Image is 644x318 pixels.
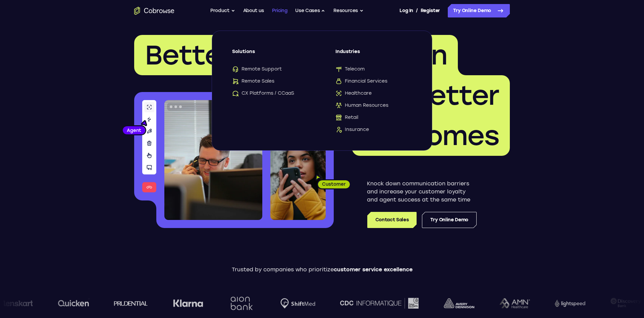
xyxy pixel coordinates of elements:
[232,78,309,85] a: Remote SalesRemote Sales
[333,4,364,17] button: Resources
[335,126,342,133] img: Insurance
[232,90,294,97] span: CX Platforms / CCaaS
[335,126,412,133] a: InsuranceInsurance
[335,102,412,109] a: Human ResourcesHuman Resources
[499,298,529,309] img: AMN Healthcare
[335,114,412,121] a: RetailRetail
[232,78,274,85] span: Remote Sales
[335,114,342,121] img: Retail
[399,4,413,17] a: Log In
[416,7,418,15] span: /
[232,66,309,73] a: Remote SupportRemote Support
[335,126,369,133] span: Insurance
[335,78,387,85] span: Financial Services
[232,48,309,60] span: Solutions
[270,140,326,220] img: A customer holding their phone
[335,114,358,121] span: Retail
[421,4,440,17] a: Register
[335,66,412,73] a: TelecomTelecom
[173,299,203,307] img: Klarna
[422,212,477,228] a: Try Online Demo
[335,78,342,85] img: Financial Services
[232,90,309,97] a: CX Platforms / CCaaSCX Platforms / CCaaS
[554,300,585,307] img: Lightspeed
[114,301,148,306] img: prudential
[335,90,372,97] span: Healthcare
[335,78,412,85] a: Financial ServicesFinancial Services
[145,39,447,71] span: Better communication
[232,66,282,73] span: Remote Support
[334,266,413,273] span: customer service excellence
[335,102,388,109] span: Human Resources
[443,298,474,308] img: avery-dennison
[232,90,239,97] img: CX Platforms / CCaaS
[134,7,174,15] a: Go to the home page
[295,4,325,17] button: Use Cases
[243,4,264,17] a: About us
[335,66,342,73] img: Telecom
[232,66,239,73] img: Remote Support
[280,298,315,309] img: Shiftmed
[335,102,342,109] img: Human Resources
[210,4,235,17] button: Product
[448,4,510,17] a: Try Online Demo
[367,180,477,204] p: Knock down communication barriers and increase your customer loyalty and agent success at the sam...
[232,78,239,85] img: Remote Sales
[335,90,342,97] img: Healthcare
[367,212,417,228] a: Contact Sales
[272,4,287,17] a: Pricing
[335,66,365,73] span: Telecom
[228,290,255,317] img: Aion Bank
[335,90,412,97] a: HealthcareHealthcare
[335,48,412,60] span: Industries
[164,100,262,220] img: A customer support agent talking on the phone
[340,298,418,308] img: CDC Informatique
